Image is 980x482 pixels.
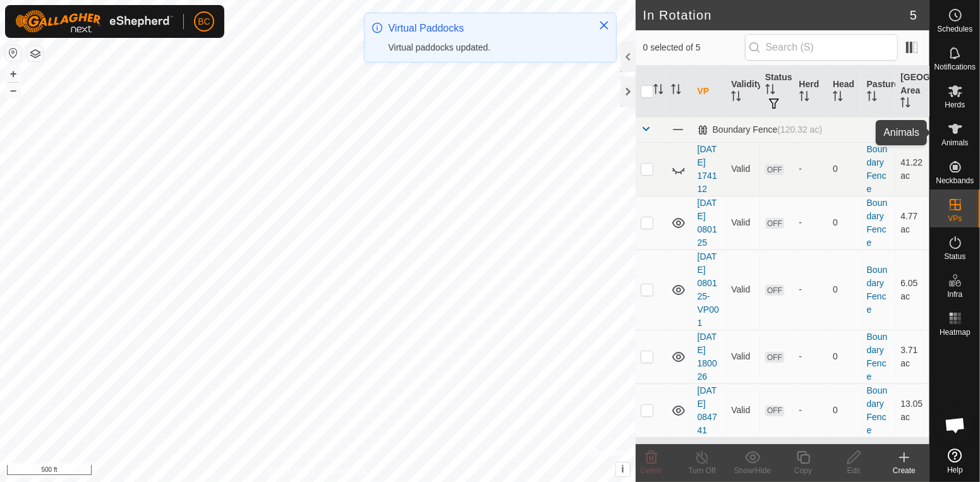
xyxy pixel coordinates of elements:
a: [DATE] 080125-VP001 [698,251,719,328]
td: 0 [828,250,862,330]
td: Valid [726,142,760,196]
button: Map Layers [28,46,43,61]
span: Help [947,466,963,474]
p-sorticon: Activate to sort [867,93,877,103]
h2: In Rotation [643,8,910,23]
span: Animals [941,139,969,147]
a: Privacy Policy [268,466,315,477]
a: [DATE] 080125 [698,198,717,248]
td: 0 [828,142,862,196]
a: Help [930,443,980,479]
p-sorticon: Activate to sort [833,93,843,103]
th: Pasture [862,66,896,117]
div: Open chat [936,406,974,444]
button: + [6,66,21,81]
input: Search (S) [745,34,898,61]
th: Herd [794,66,828,117]
button: – [6,83,21,98]
th: VP [693,66,727,117]
div: Turn Off [677,465,727,476]
a: Contact Us [330,466,368,477]
a: Boundary Fence [867,385,888,435]
button: Close [595,16,613,34]
span: VPs [948,215,962,222]
td: 6.05 ac [895,250,929,330]
span: Heatmap [940,328,971,336]
button: i [616,462,630,476]
button: Reset Map [6,45,21,61]
span: OFF [765,352,784,363]
div: Virtual Paddocks [389,21,586,36]
p-sorticon: Activate to sort [653,86,663,96]
div: Virtual paddocks updated. [389,41,586,54]
a: [DATE] 174112 [698,144,717,194]
th: [GEOGRAPHIC_DATA] Area [895,66,929,117]
span: BC [198,15,210,28]
th: Validity [726,66,760,117]
p-sorticon: Activate to sort [765,86,775,96]
div: Create [879,465,929,476]
span: OFF [765,406,784,416]
td: Valid [726,383,760,437]
a: Boundary Fence [867,265,888,315]
td: Valid [726,196,760,250]
a: [DATE] 084741 [698,385,717,435]
div: Show/Hide [727,465,778,476]
th: Status [760,66,794,117]
div: - [799,404,823,417]
span: OFF [765,164,784,175]
td: Valid [726,330,760,383]
span: OFF [765,285,784,296]
td: 0 [828,196,862,250]
td: 13.05 ac [895,383,929,437]
td: 4.77 ac [895,196,929,250]
div: Copy [778,465,828,476]
div: - [799,216,823,229]
div: Boundary Fence [698,124,823,135]
a: [DATE] 180026 [698,332,717,382]
span: Notifications [935,63,976,71]
div: - [799,350,823,363]
p-sorticon: Activate to sort [799,93,809,103]
div: Edit [828,465,879,476]
span: Neckbands [936,177,974,184]
span: i [621,464,624,474]
a: Boundary Fence [867,332,888,382]
span: Infra [947,291,962,298]
span: Schedules [937,25,972,33]
span: (120.32 ac) [777,124,822,135]
a: Boundary Fence [867,198,888,248]
td: 0 [828,383,862,437]
p-sorticon: Activate to sort [731,93,741,103]
span: Status [944,253,965,260]
a: Boundary Fence [867,144,888,194]
img: Gallagher Logo [15,10,173,33]
th: Head [828,66,862,117]
span: 5 [910,6,917,25]
div: - [799,162,823,176]
p-sorticon: Activate to sort [900,99,910,109]
p-sorticon: Activate to sort [671,86,681,96]
td: 0 [828,330,862,383]
span: Herds [945,101,965,109]
span: OFF [765,218,784,229]
span: Delete [641,466,663,475]
td: Valid [726,250,760,330]
td: 3.71 ac [895,330,929,383]
td: 41.22 ac [895,142,929,196]
div: - [799,283,823,296]
span: 0 selected of 5 [643,41,745,54]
